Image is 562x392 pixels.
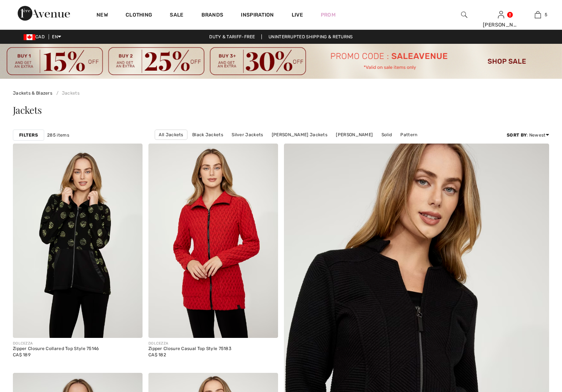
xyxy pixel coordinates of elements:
[13,103,42,116] span: Jackets
[292,11,303,19] a: Live
[535,10,541,19] img: My Bag
[332,130,376,140] a: [PERSON_NAME]
[241,12,274,20] span: Inspiration
[461,10,467,19] img: search the website
[545,11,547,18] span: 5
[13,341,99,346] div: DOLCEZZA
[148,346,231,352] div: Zipper Closure Casual Top Style 75183
[520,10,556,19] a: 5
[201,12,224,20] a: Brands
[126,12,152,20] a: Clothing
[507,132,549,138] div: : Newest
[13,91,52,96] a: Jackets & Blazers
[47,132,69,138] span: 285 items
[148,352,166,357] span: CA$ 182
[18,6,70,21] img: 1ère Avenue
[483,21,519,29] div: [PERSON_NAME]
[24,34,35,40] img: Canadian Dollar
[378,130,396,140] a: Solid
[148,341,231,346] div: DOLCEZZA
[498,11,504,18] a: Sign In
[321,11,336,19] a: Prom
[170,12,183,20] a: Sale
[13,346,99,352] div: Zipper Closure Collared Top Style 75146
[268,130,331,140] a: [PERSON_NAME] Jackets
[507,133,527,138] strong: Sort By
[19,132,38,138] strong: Filters
[24,34,48,39] span: CAD
[155,130,187,140] a: All Jackets
[13,352,31,357] span: CA$ 189
[53,91,79,96] a: Jackets
[13,144,143,338] img: Zipper Closure Collared Top Style 75146. As sample
[397,130,421,140] a: Pattern
[498,10,504,19] img: My Info
[148,144,278,338] img: Zipper Closure Casual Top Style 75183. Red
[96,12,108,20] a: New
[189,130,227,140] a: Black Jackets
[52,34,61,39] span: EN
[228,130,267,140] a: Silver Jackets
